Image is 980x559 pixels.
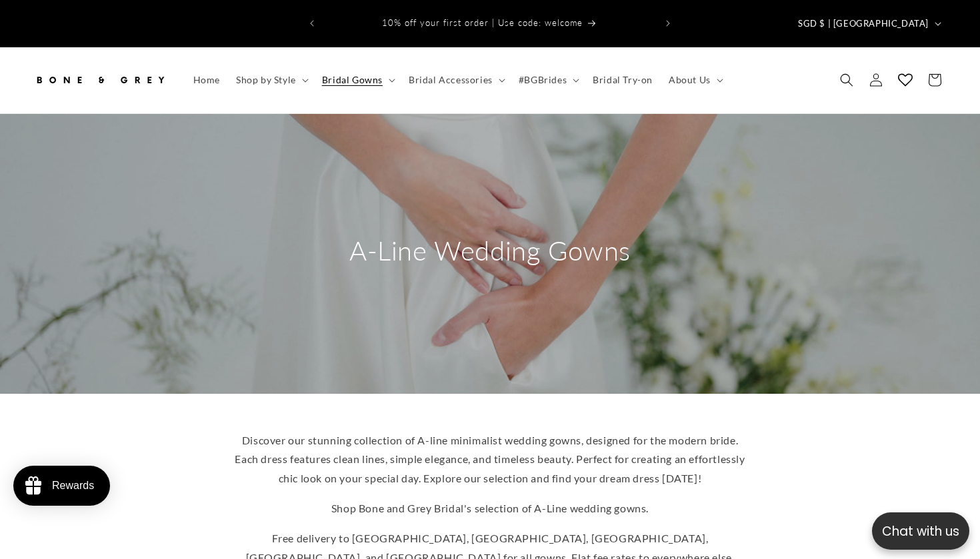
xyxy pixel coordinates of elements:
[653,11,683,36] button: Next announcement
[519,74,567,86] span: #BGBrides
[230,499,750,518] p: Shop Bone and Grey Bridal's selection of A-Line wedding gowns.
[872,522,969,541] p: Chat with us
[33,65,167,95] img: Bone and Grey Bridal
[52,480,94,492] div: Rewards
[669,74,711,86] span: About Us
[314,66,401,94] summary: Bridal Gowns
[585,66,661,94] a: Bridal Try-on
[790,11,947,36] button: SGD $ | [GEOGRAPHIC_DATA]
[593,74,653,86] span: Bridal Try-on
[409,74,493,86] span: Bridal Accessories
[661,66,729,94] summary: About Us
[29,61,172,100] a: Bone and Grey Bridal
[322,74,383,86] span: Bridal Gowns
[193,74,220,86] span: Home
[872,512,969,550] button: Open chatbox
[832,65,861,95] summary: Search
[511,66,585,94] summary: #BGBrides
[401,66,511,94] summary: Bridal Accessories
[382,17,583,28] span: 10% off your first order | Use code: welcome
[185,66,228,94] a: Home
[230,431,750,488] p: Discover our stunning collection of A-line minimalist wedding gowns, designed for the modern brid...
[798,17,929,31] span: SGD $ | [GEOGRAPHIC_DATA]
[228,66,314,94] summary: Shop by Style
[349,233,631,268] h2: A-Line Wedding Gowns
[297,11,327,36] button: Previous announcement
[236,74,296,86] span: Shop by Style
